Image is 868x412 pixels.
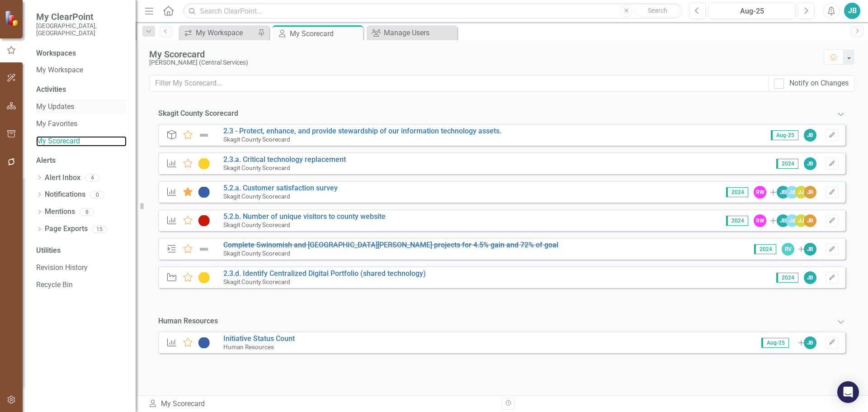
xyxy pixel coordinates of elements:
[754,244,776,254] span: 2024
[223,221,290,228] small: Skagit County Scorecard
[80,208,94,216] div: 8
[384,27,455,38] div: Manage Users
[149,75,769,92] input: Filter My Scorecard...
[158,316,218,327] div: Human Resources
[804,271,816,284] div: JB
[36,11,127,22] span: My ClearPoint
[726,187,748,197] span: 2024
[223,212,386,221] a: 5.2.b. Number of unique visitors to county website
[148,399,495,409] div: My Scorecard
[36,22,127,37] small: [GEOGRAPHIC_DATA], [GEOGRAPHIC_DATA]
[198,215,210,226] img: Below Plan
[804,157,816,170] div: JB
[36,48,76,59] div: Workspaces
[90,191,104,199] div: 0
[36,156,127,166] div: Alerts
[223,343,274,350] small: Human Resources
[761,338,789,348] span: Aug-25
[45,173,80,183] a: Alert Inbox
[777,186,789,199] div: JB
[149,59,815,66] div: [PERSON_NAME] (Central Services)
[223,155,346,164] a: 2.3.a. Critical technology replacement
[181,27,255,38] a: My Workspace
[45,189,85,200] a: Notifications
[754,186,766,199] div: RW
[36,280,127,290] a: Recycle Bin
[223,184,338,192] a: 5.2.a. Customer satisfaction survey
[776,159,798,169] span: 2024
[776,273,798,283] span: 2024
[782,243,794,256] div: RV
[92,225,107,233] div: 15
[837,381,859,403] div: Open Intercom Messenger
[369,27,455,38] a: Manage Users
[36,85,127,95] div: Activities
[36,65,127,76] a: My Workspace
[786,186,798,199] div: Jd
[158,109,238,119] div: Skagit County Scorecard
[635,5,680,17] button: Search
[149,49,815,59] div: My Scorecard
[223,269,426,278] a: 2.3.d. Identify Centralized Digital Portfolio (shared technology)
[223,278,290,285] small: Skagit County Scorecard
[85,174,99,182] div: 4
[36,119,127,129] a: My Favorites
[777,214,789,227] div: JB
[198,337,210,348] img: No Information
[223,241,558,249] a: Complete Swinomish and [GEOGRAPHIC_DATA][PERSON_NAME] projects for 4.5% gain and 72% of goal
[804,186,816,199] div: JR
[198,272,210,283] img: Caution
[198,158,210,169] img: Caution
[754,214,766,227] div: RW
[223,250,290,257] small: Skagit County Scorecard
[223,193,290,200] small: Skagit County Scorecard
[786,214,798,227] div: Jd
[223,136,290,143] small: Skagit County Scorecard
[726,216,748,226] span: 2024
[804,243,816,256] div: JB
[804,336,816,349] div: JB
[198,244,210,255] img: Not Defined
[45,224,88,234] a: Page Exports
[5,10,20,26] img: ClearPoint Strategy
[648,7,667,14] span: Search
[223,334,295,343] a: Initiative Status Count
[795,186,807,199] div: JJ
[36,102,127,112] a: My Updates
[36,136,127,147] a: My Scorecard
[45,207,75,217] a: Mentions
[712,6,792,17] div: Aug-25
[804,214,816,227] div: JR
[795,214,807,227] div: JJ
[708,3,795,19] button: Aug-25
[844,3,860,19] button: JB
[198,130,210,141] img: Not Defined
[223,127,501,135] a: 2.3 - Protect, enhance, and provide stewardship of our information technology assets.
[36,263,127,273] a: Revision History
[36,246,127,256] div: Utilities
[183,3,682,19] input: Search ClearPoint...
[196,27,255,38] div: My Workspace
[290,28,361,39] div: My Scorecard
[223,164,290,171] small: Skagit County Scorecard
[198,187,210,198] img: No Information
[789,78,849,89] div: Notify on Changes
[804,129,816,142] div: JB
[771,130,798,140] span: Aug-25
